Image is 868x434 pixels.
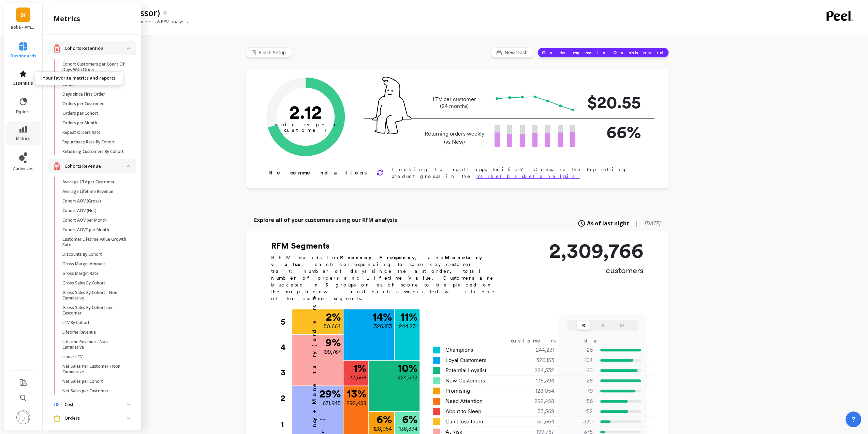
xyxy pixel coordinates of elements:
[62,61,128,72] p: Cohort Customers per Count Of Days With Order
[325,337,341,348] p: 9 %
[350,374,366,382] p: 33,568
[62,271,99,276] p: Gross Margin Rate
[64,415,127,422] p: Orders
[511,337,566,345] div: customers
[16,410,30,424] img: profile picture
[445,356,486,364] span: Loyal Customers
[563,397,593,405] p: 156
[645,220,661,227] span: [DATE]
[259,49,288,56] span: Finish Setup
[54,402,60,407] img: navigation item icon
[445,346,473,354] span: Champions
[62,305,128,316] p: Gross Sales By Cohort per Customer
[62,111,98,116] p: Orders per Cohort
[398,363,417,374] p: 10 %
[62,179,115,185] p: Average LTV per Customer
[324,322,341,331] p: 50,664
[514,418,562,426] div: 50,664
[347,399,366,407] p: 292,458
[514,366,562,375] div: 224,532
[851,415,855,424] span: ?
[615,321,629,330] button: M
[20,11,26,19] span: B(
[476,173,580,179] a: market basket analysis.
[62,354,83,360] p: Linear LTV
[281,360,292,385] div: 3
[326,311,341,322] p: 2 %
[16,136,30,141] span: metrics
[584,337,612,345] div: days
[62,92,105,97] p: Days since First Order
[563,407,593,416] p: 152
[372,311,392,322] p: 14 %
[563,387,593,395] p: 79
[379,255,415,260] b: Frequency
[340,255,371,260] b: Recency
[281,309,292,335] div: 5
[62,261,105,267] p: Gross Margin Amount
[445,407,481,416] span: About to Sleep
[10,53,36,59] span: dashboards
[445,418,483,426] span: Can't lose them
[62,130,101,135] p: Repeat Orders Rate
[563,346,593,354] p: 26
[271,254,503,302] p: RFM stands for , , and , each corresponding to some key customer trait: number of days since the ...
[62,120,97,126] p: Orders per Month
[54,44,60,53] img: navigation item icon
[490,47,534,58] button: New Dash
[284,127,327,133] tspan: customer
[392,166,647,180] p: Looking for upsell opportunities? Compare the top selling product groups in the
[11,25,36,30] p: Boka - Amazon (Essor)
[13,81,33,86] span: essentials
[62,339,128,350] p: Lifetime Revenue - Non Cumulative
[504,49,530,56] span: New Dash
[563,366,593,375] p: 60
[16,109,31,115] span: explore
[62,330,96,335] p: Lifetime Revenue
[62,189,113,194] p: Average Lifetime Revenue
[54,162,60,170] img: navigation item icon
[62,320,90,325] p: LTV By Cohort
[377,414,392,425] p: 6 %
[514,387,562,395] div: 128,054
[400,311,417,322] p: 11 %
[246,47,292,58] button: Finish Setup
[62,237,128,248] p: Customer Lifetime Value Growth Rate
[635,219,638,227] span: |
[127,47,130,50] img: down caret icon
[62,379,103,384] p: Net Sales per Cohort
[62,388,108,394] p: Net Sales per Customer
[62,218,107,223] p: Cohort AOV per Month
[62,149,124,154] p: Returning Customers By Cohort
[269,169,368,177] p: Recommendations
[577,321,590,330] button: R
[319,388,341,399] p: 29 %
[445,366,486,375] span: Potential Loyalist
[586,89,641,115] p: $20.55
[62,139,115,145] p: Repurchase Rate By Cohort
[254,216,397,224] p: Explore all of your customers using our RFM analysis
[514,407,562,416] div: 33,568
[62,364,128,375] p: Net Sales Per Customer - Non Cumulative
[271,240,503,251] h2: RFM Segments
[62,280,105,286] p: Gross Sales By Cohort
[596,321,609,330] button: F
[423,130,486,146] p: Returning orders weekly (vs New)
[64,163,127,170] p: Cohorts Revenue
[323,348,341,356] p: 199,767
[372,77,411,134] img: pal seatted on line
[845,411,861,427] button: ?
[398,374,417,382] p: 224,532
[289,101,322,123] text: 2.12
[62,227,109,233] p: Cohort AOV* per Month
[323,399,341,407] p: 671,945
[62,198,101,204] p: Cohort AOV (Gross)
[127,417,130,419] img: down caret icon
[281,386,292,411] div: 2
[586,119,641,145] p: 66%
[374,322,392,331] p: 326,153
[399,425,417,433] p: 138,394
[563,377,593,385] p: 28
[127,403,130,405] img: down caret icon
[275,122,337,128] tspan: orders per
